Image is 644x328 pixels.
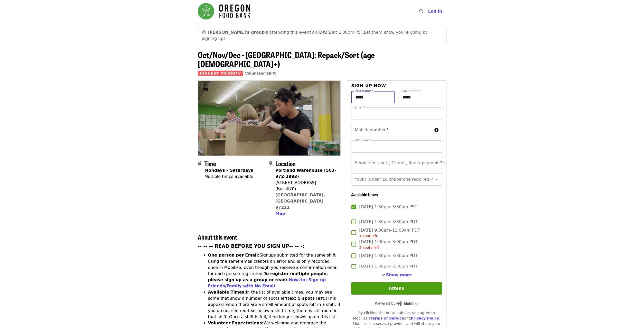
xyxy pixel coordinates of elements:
button: See more timeslots [381,272,412,278]
strong: [PERSON_NAME]'s group [208,30,265,35]
a: [GEOGRAPHIC_DATA], [GEOGRAPHIC_DATA] 97211 [275,193,325,210]
div: Multiple times available [204,174,253,180]
span: [DATE] 9:00am–11:00am PDT [359,227,420,239]
input: Last name [399,91,442,103]
a: Volunteer Shift [245,71,276,75]
span: is attending this event on at 1:30pm PST. [208,30,364,35]
span: grinning face emoji [202,30,207,35]
img: Powered by Mobilize [396,301,418,306]
span: About this event [198,232,237,241]
div: [STREET_ADDRESS] [275,180,337,186]
i: calendar icon [198,161,201,166]
button: Open [433,159,440,167]
strong: (ex: 5 spots left.) [287,296,328,301]
strong: Volunteer Expectations: [208,321,264,325]
strong: One person per Email: [208,253,260,258]
a: Terms of Service [370,316,404,320]
span: [DATE] 1:00pm–3:00pm PDT [359,239,417,250]
li: In the list of available times, you may see some that show a number of spots left This appears wh... [208,289,341,320]
span: Highest Priority [198,71,243,76]
label: Email [355,106,366,109]
span: [DATE] 1:30pm–3:30pm PDT [359,253,417,259]
strong: Available Times: [208,290,246,295]
button: Open [433,176,440,183]
button: Attend [351,282,442,295]
strong: -- -- -- READ BEFORE YOU SIGN UP-- -- -: [198,243,305,249]
span: [DATE] 1:30pm–3:30pm PDT [359,219,417,225]
button: Map [275,211,285,217]
input: ZIP code [351,140,442,153]
label: First name [355,89,373,93]
input: First name [351,91,395,103]
span: Log in [428,9,442,14]
div: (Bus #70) [275,186,337,192]
a: Privacy Policy [411,316,439,320]
label: ZIP code [355,139,370,142]
strong: Mondays – Saturdays [204,168,253,173]
input: Email [351,107,442,120]
input: Search [426,5,431,17]
label: Last name [402,89,421,93]
span: Available times [351,191,378,198]
img: Oregon Food Bank - Home [198,3,250,20]
span: 2 spots left [359,245,379,250]
button: Log in [424,6,446,16]
span: [DATE] 1:30pm–3:30pm PST [359,204,417,210]
span: [DATE] 1:30pm–3:30pm PDT [359,263,417,270]
input: Mobile number [351,124,432,136]
span: Show more [386,272,412,277]
span: Sign up now [351,83,386,88]
span: 1 spot left [359,234,377,238]
span: Map [275,211,285,216]
strong: [DATE] [317,30,333,35]
img: Oct/Nov/Dec - Portland: Repack/Sort (age 8+) organized by Oregon Food Bank [198,81,341,155]
li: Signups submitted for the same shift using the same email creates an error and is only recorded o... [208,252,341,289]
i: map-marker-alt icon [269,161,272,166]
span: Time [204,159,216,168]
strong: To register multiple people, please sign up as a group or read: [208,271,328,282]
span: Powered by [375,301,418,305]
i: circle-info icon [434,128,438,133]
span: Location [275,159,296,168]
strong: Portland Warehouse (503-972-2993) [275,168,336,179]
span: Oct/Nov/Dec - [GEOGRAPHIC_DATA]: Repack/Sort (age [DEMOGRAPHIC_DATA]+) [198,49,375,70]
a: How-to: Sign up Friends/Family with No Email [208,277,326,288]
i: search icon [419,9,423,14]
